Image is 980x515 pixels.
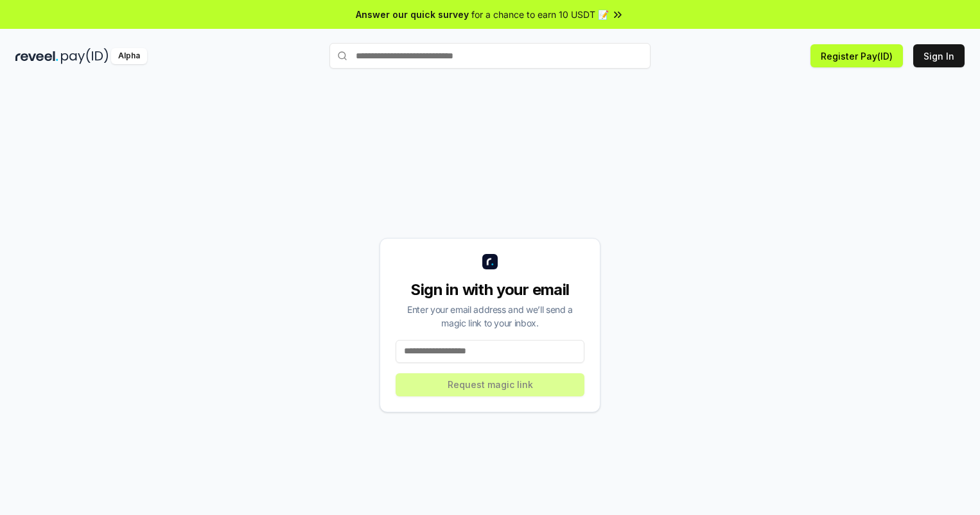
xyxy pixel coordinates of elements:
span: for a chance to earn 10 USDT 📝 [471,8,609,21]
span: Answer our quick survey [356,8,469,21]
div: Alpha [111,48,147,64]
div: Enter your email address and we’ll send a magic link to your inbox. [396,303,584,330]
button: Sign In [913,44,965,67]
button: Register Pay(ID) [810,44,903,67]
img: pay_id [61,48,109,64]
img: reveel_dark [15,48,58,64]
div: Sign in with your email [396,280,584,300]
img: logo_small [482,254,498,269]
